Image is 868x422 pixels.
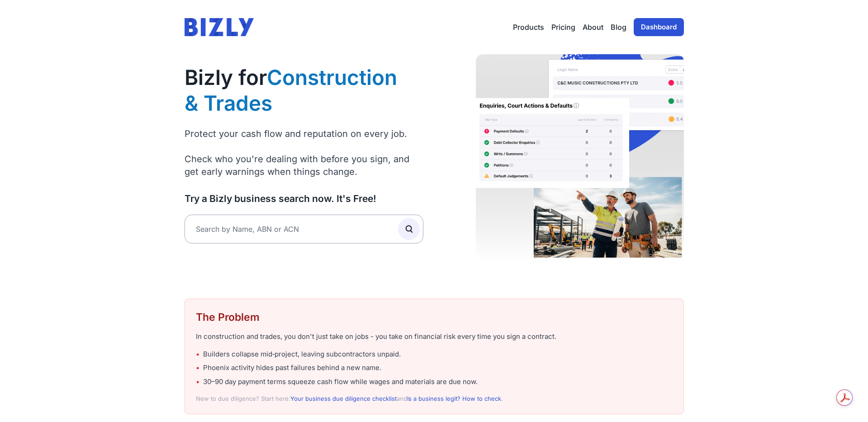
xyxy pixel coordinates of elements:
a: Pricing [551,22,575,33]
a: About [583,22,603,33]
li: Phoenix activity hides past failures behind a new name. [196,363,673,373]
span: Construction & Trades [185,65,397,116]
h1: Bizly for [185,65,423,117]
span: • [196,377,199,387]
p: In construction and trades, you don't just take on jobs - you take on financial risk every time y... [196,332,673,342]
span: • [196,349,199,360]
a: Is a business legit? How to check [407,395,501,402]
p: Protect your cash flow and reputation on every job. Check who you're dealing with before you sign... [185,127,423,178]
p: New to due diligence? Start here: and . [196,394,673,403]
h2: The Problem [196,310,673,324]
a: Your business due diligence checklist [290,395,397,402]
button: Products [513,22,544,33]
li: Builders collapse mid‑project, leaving subcontractors unpaid. [196,349,673,360]
li: 30–90 day payment terms squeeze cash flow while wages and materials are due now. [196,377,673,387]
span: • [196,363,199,373]
img: Construction worker checking client risk on Bizly [476,54,684,260]
input: Search by Name, ABN or ACN [185,215,423,244]
a: Dashboard [634,18,684,36]
h3: Try a Bizly business search now. It's Free! [185,192,423,205]
a: Blog [611,22,626,33]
